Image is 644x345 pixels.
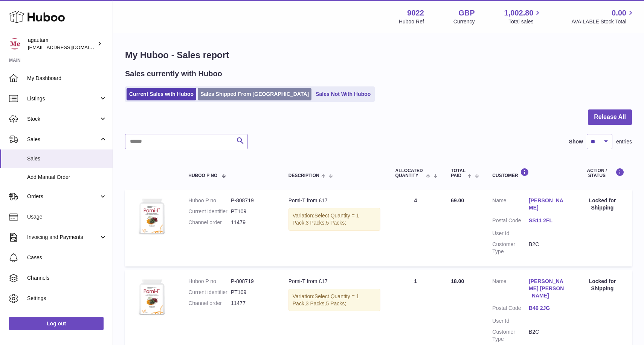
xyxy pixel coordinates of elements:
h1: My Huboo - Sales report [125,49,632,61]
span: My Dashboard [27,75,107,82]
label: Show [569,138,583,145]
span: Add Manual Order [27,174,107,181]
span: [EMAIL_ADDRESS][DOMAIN_NAME] [28,44,111,50]
dd: 11477 [231,300,273,307]
dt: Channel order [188,300,231,307]
span: Usage [27,213,107,220]
a: Log out [9,317,104,330]
span: AVAILABLE Stock Total [571,18,635,25]
dt: Channel order [188,219,231,226]
dt: Postal Code [492,217,529,226]
span: 1,002.80 [504,8,534,18]
dt: Current identifier [188,208,231,215]
div: Pomi-T from £17 [288,278,380,285]
dd: P-808719 [231,278,273,285]
img: PTVLWebsiteFront.jpg [133,197,170,235]
button: Release All [588,109,632,125]
span: Channels [27,274,107,282]
span: Select Quantity = 1 Pack,3 Packs,5 Packs; [293,293,359,306]
a: 1,002.80 Total sales [504,8,542,25]
div: Customer [492,168,565,178]
img: info@naturemedical.co.uk [9,38,20,49]
a: B46 2JG [529,305,565,312]
span: Listings [27,95,99,102]
strong: GBP [458,8,475,18]
div: Currency [453,18,475,25]
dd: 11479 [231,219,273,226]
span: Settings [27,295,107,302]
dt: Customer Type [492,241,529,255]
span: Description [288,173,319,178]
dt: Customer Type [492,328,529,343]
div: Action / Status [580,168,624,178]
a: Sales Not With Huboo [313,88,373,100]
div: Locked for Shipping [580,278,624,292]
span: Select Quantity = 1 Pack,3 Packs,5 Packs; [293,213,359,226]
div: agautam [28,37,96,51]
dd: PT109 [231,289,273,296]
dt: Name [492,278,529,301]
a: [PERSON_NAME] [PERSON_NAME] [529,278,565,299]
span: Huboo P no [188,173,217,178]
div: Huboo Ref [399,18,424,25]
a: SS11 2FL [529,217,565,224]
span: 69.00 [451,197,464,203]
dd: B2C [529,328,565,343]
span: Sales [27,136,99,143]
div: Variation: [288,208,380,231]
div: Pomi-T from £17 [288,197,380,204]
dt: User Id [492,230,529,237]
dt: Huboo P no [188,197,231,204]
span: Total paid [451,168,465,178]
span: Invoicing and Payments [27,234,99,241]
span: Sales [27,155,107,162]
dt: Postal Code [492,305,529,314]
h2: Sales currently with Huboo [125,69,222,79]
a: Sales Shipped From [GEOGRAPHIC_DATA] [198,88,311,100]
a: Current Sales with Huboo [127,88,196,100]
span: 0.00 [612,8,626,18]
a: [PERSON_NAME] [529,197,565,211]
strong: 9022 [407,8,424,18]
dt: Current identifier [188,289,231,296]
span: 18.00 [451,278,464,284]
img: PTVLWebsiteFront.jpg [133,278,170,316]
div: Variation: [288,289,380,311]
dt: User Id [492,317,529,325]
div: Locked for Shipping [580,197,624,211]
dd: PT109 [231,208,273,215]
dd: B2C [529,241,565,255]
span: ALLOCATED Quantity [395,168,424,178]
span: Stock [27,116,99,123]
dt: Name [492,197,529,213]
dt: Huboo P no [188,278,231,285]
span: Orders [27,193,99,200]
span: entries [616,138,632,145]
dd: P-808719 [231,197,273,204]
span: Cases [27,254,107,261]
a: 0.00 AVAILABLE Stock Total [571,8,635,25]
td: 4 [388,189,444,266]
span: Total sales [508,18,542,25]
